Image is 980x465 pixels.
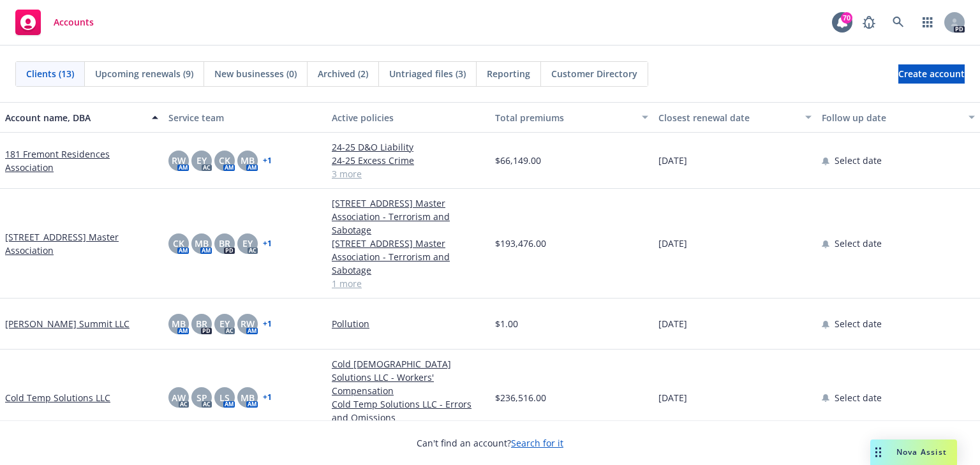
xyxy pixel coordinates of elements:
span: SP [197,391,207,404]
a: Accounts [10,4,99,40]
button: Total premiums [490,102,653,133]
span: CK [173,237,184,250]
span: [DATE] [658,154,687,167]
span: Archived (2) [318,67,368,80]
span: RW [241,317,255,330]
span: MB [241,154,255,167]
div: Closest renewal date [658,111,798,124]
a: Search [886,10,911,35]
span: LS [219,391,230,404]
a: 3 more [332,167,485,181]
div: Account name, DBA [5,111,144,124]
a: + 1 [263,394,272,401]
span: EY [197,154,207,167]
span: EY [219,317,230,330]
span: Accounts [54,17,94,27]
span: CK [219,154,230,167]
div: Follow up date [822,111,961,124]
span: New businesses (0) [214,67,297,80]
span: Upcoming renewals (9) [95,67,193,80]
span: MB [172,317,186,330]
a: Cold [DEMOGRAPHIC_DATA] Solutions LLC - Workers' Compensation [332,357,485,397]
span: Select date [835,317,882,330]
div: Active policies [332,111,485,124]
button: Closest renewal date [653,102,817,133]
span: Select date [835,391,882,404]
span: $1.00 [495,317,518,330]
span: AW [172,391,186,404]
div: Drag to move [870,439,886,465]
a: [STREET_ADDRESS] Master Association - Terrorism and Sabotage [332,237,485,277]
span: Can't find an account? [417,436,563,450]
a: 24-25 Excess Crime [332,154,485,167]
span: Untriaged files (3) [389,67,466,80]
span: Reporting [487,67,530,80]
span: [DATE] [658,237,687,250]
span: BR [196,317,207,330]
a: [STREET_ADDRESS] Master Association - Terrorism and Sabotage [332,196,485,237]
span: Customer Directory [551,67,637,80]
a: Pollution [332,317,485,330]
a: Cold Temp Solutions LLC - Errors and Omissions [332,397,485,424]
a: Cold Temp Solutions LLC [5,391,110,404]
span: Clients (13) [26,67,74,80]
span: $66,149.00 [495,154,541,167]
span: [DATE] [658,391,687,404]
a: 1 more [332,277,485,290]
a: Switch app [915,10,940,35]
span: $236,516.00 [495,391,546,404]
a: + 1 [263,157,272,165]
span: [DATE] [658,317,687,330]
button: Active policies [327,102,490,133]
div: 70 [841,12,852,24]
button: Follow up date [817,102,980,133]
span: Nova Assist [896,447,947,457]
a: 24-25 D&O Liability [332,140,485,154]
a: [PERSON_NAME] Summit LLC [5,317,130,330]
button: Nova Assist [870,439,957,465]
a: + 1 [263,320,272,328]
span: Create account [898,62,965,86]
div: Service team [168,111,322,124]
span: EY [242,237,253,250]
span: $193,476.00 [495,237,546,250]
span: MB [195,237,209,250]
span: Select date [835,237,882,250]
a: Report a Bug [856,10,882,35]
span: RW [172,154,186,167]
span: Select date [835,154,882,167]
span: MB [241,391,255,404]
span: BR [219,237,230,250]
a: [STREET_ADDRESS] Master Association [5,230,158,257]
a: + 1 [263,240,272,247]
a: Search for it [511,437,563,449]
button: Service team [163,102,327,133]
div: Total premiums [495,111,634,124]
a: Create account [898,64,965,84]
a: 181 Fremont Residences Association [5,147,158,174]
